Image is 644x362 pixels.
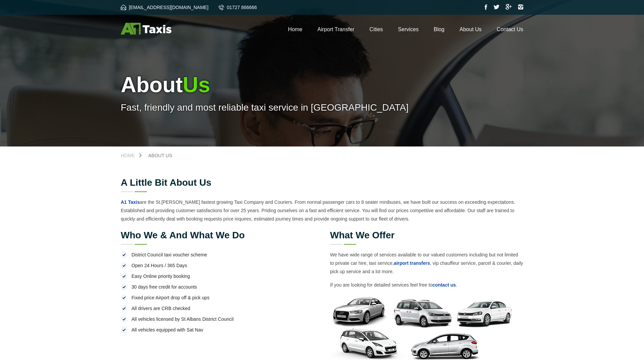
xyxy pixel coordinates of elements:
[518,4,523,10] img: Instagram
[121,294,314,302] li: Fixed price Airport drop off & pick ups
[121,198,523,223] p: are the St.[PERSON_NAME] fastest growing Taxi Company and Couriers. From normal passenger cars to...
[330,328,406,360] img: Peugeots Car
[485,4,487,10] img: Facebook
[121,199,140,205] a: A1 Taxis
[493,5,499,9] img: Twitter
[183,73,210,97] span: Us
[317,26,354,32] a: Airport Transfer
[398,26,419,32] a: Services
[121,272,314,280] li: Easy Online priority booking
[121,153,142,158] a: Home
[460,26,482,32] a: About Us
[219,5,257,10] a: 01727 866666
[411,333,480,360] img: Ford Galaxy Car
[394,260,430,266] a: airport transfers
[288,26,303,32] a: Home
[121,251,314,259] li: District Council taxi voucher scheme
[330,231,523,240] h2: What we offer
[497,26,523,32] a: Contact Us
[121,283,314,291] li: 30 days free credit for accounts
[121,261,314,269] li: Open 24 Hours / 365 Days
[370,26,383,32] a: Cities
[121,326,314,334] li: All vehicles equipped with Sat Nav
[330,251,523,276] p: We have wide range of services available to our valued customers including but not limited to pri...
[121,304,314,312] li: All drivers are CRB checked
[121,178,523,187] h2: A little bit about us
[142,153,179,158] a: About Us
[457,300,512,327] img: Passat Car
[434,26,444,32] a: Blog
[121,23,171,35] img: A1 Taxis St Albans LTD
[121,231,314,240] h2: Who we & and what we do
[432,282,456,288] a: contact us
[121,102,523,113] p: Fast, friendly and most reliable taxi service in [GEOGRAPHIC_DATA]
[330,281,523,289] p: If you are looking for detailed services feel free to .
[121,315,314,323] li: All vehicles licensed by St Albans District Council
[393,300,452,327] img: VW Sharan Car
[121,72,523,97] h1: About
[505,4,512,10] img: Google Plus
[121,5,208,10] a: [EMAIL_ADDRESS][DOMAIN_NAME]
[330,298,388,327] img: Audi Car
